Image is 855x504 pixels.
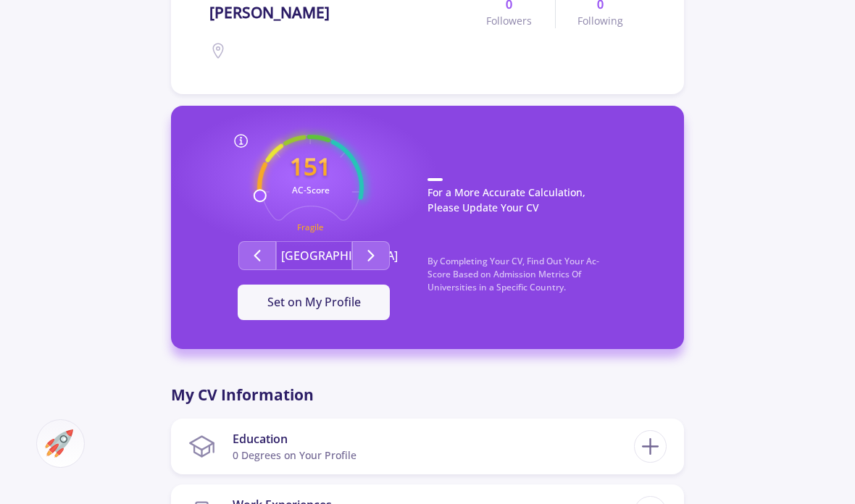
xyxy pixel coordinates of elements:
[45,429,73,458] img: ac-market
[267,294,361,310] span: Set on My Profile
[577,13,623,28] span: Following
[427,255,655,308] p: By Completing Your CV, Find Out Your Ac-Score Based on Admission Metrics Of Universities in a Spe...
[297,222,324,232] text: Fragile
[233,448,356,463] div: 0 Degrees on Your Profile
[233,430,356,448] div: Education
[290,149,331,182] text: 151
[486,13,532,28] span: Followers
[238,285,390,321] button: Set on My Profile
[209,1,330,25] span: [PERSON_NAME]
[276,241,352,270] button: [GEOGRAPHIC_DATA]
[200,241,427,270] div: Second group
[291,183,329,196] text: AC-Score
[427,178,655,230] p: For a More Accurate Calculation, Please Update Your CV
[171,384,684,407] p: My CV Information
